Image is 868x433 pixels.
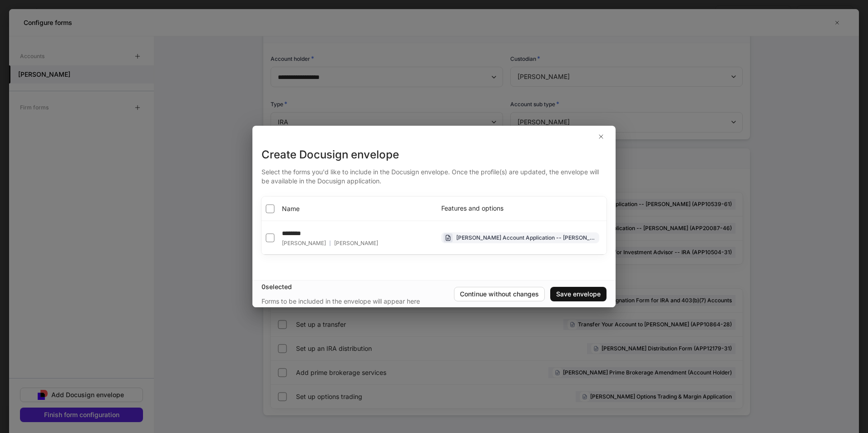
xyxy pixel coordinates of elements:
span: Name [282,204,300,213]
button: Continue without changes [454,287,545,301]
div: 0 selected [261,282,454,291]
th: Features and options [434,197,607,221]
div: Create Docusign envelope [261,148,607,162]
span: [PERSON_NAME] [334,240,378,247]
div: [PERSON_NAME] [282,240,378,247]
div: [PERSON_NAME] Account Application -- [PERSON_NAME] (APP10539-61) [456,233,595,242]
div: Continue without changes [460,290,539,299]
div: Select the forms you'd like to include in the Docusign envelope. Once the profile(s) are updated,... [261,162,607,186]
div: Forms to be included in the envelope will appear here [261,297,420,306]
button: Save envelope [550,287,607,301]
div: Save envelope [556,290,601,299]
